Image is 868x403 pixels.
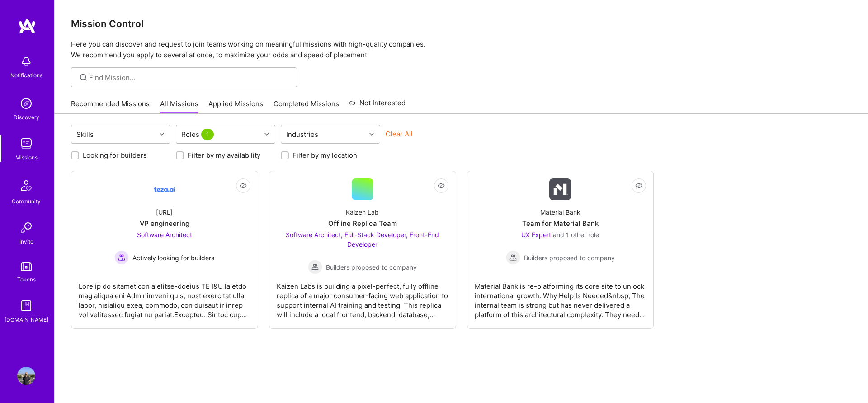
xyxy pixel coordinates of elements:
a: Company LogoMaterial BankTeam for Material BankUX Expert and 1 other roleBuilders proposed to com... [475,178,646,321]
span: 1 [201,129,214,140]
div: Missions [15,153,38,162]
div: Team for Material Bank [522,219,599,228]
input: Find Mission... [89,73,290,82]
div: Material Bank is re-platforming its core site to unlock international growth. Why Help Is Needed&... [475,274,646,319]
a: User Avatar [15,367,38,385]
div: Kaizen Lab [346,207,379,217]
a: Company Logo[URL]VP engineeringSoftware Architect Actively looking for buildersActively looking f... [79,178,250,321]
img: Builders proposed to company [308,260,322,274]
label: Filter by my availability [188,150,260,160]
img: logo [18,18,36,34]
div: Notifications [10,70,42,80]
img: discovery [17,94,35,112]
div: Skills [74,128,96,141]
span: Builders proposed to company [524,253,615,262]
label: Looking for builders [83,150,147,160]
span: Actively looking for builders [132,253,214,262]
a: Applied Missions [208,99,263,114]
span: Software Architect, Full-Stack Developer, Front-End Developer [286,231,439,248]
img: User Avatar [17,367,35,385]
h3: Mission Control [71,18,852,29]
span: UX Expert [521,231,551,239]
img: Company Logo [549,178,571,200]
span: Builders proposed to company [326,262,417,272]
div: [DOMAIN_NAME] [5,315,48,324]
i: icon SearchGrey [78,72,89,83]
img: guide book [17,297,35,315]
a: Not Interested [349,98,406,114]
i: icon Chevron [369,132,374,136]
div: Tokens [17,275,36,284]
div: Offline Replica Team [328,219,397,228]
i: icon EyeClosed [240,182,247,189]
img: Community [15,175,37,197]
a: Completed Missions [274,99,339,114]
div: Community [12,197,41,206]
img: Company Logo [154,178,175,200]
label: Filter by my location [292,150,357,160]
div: Material Bank [540,207,580,217]
div: Kaizen Labs is building a pixel-perfect, fully offline replica of a major consumer-facing web app... [277,274,448,319]
div: [URL] [156,207,173,217]
a: All Missions [160,99,198,114]
p: Here you can discover and request to join teams working on meaningful missions with high-quality ... [71,39,852,61]
span: Software Architect [137,231,192,239]
div: Invite [19,237,33,246]
a: Kaizen LabOffline Replica TeamSoftware Architect, Full-Stack Developer, Front-End Developer Build... [277,178,448,321]
img: tokens [21,262,32,271]
img: Invite [17,219,35,237]
i: icon Chevron [264,132,269,136]
i: icon EyeClosed [438,182,445,189]
img: Actively looking for builders [114,250,129,265]
i: icon EyeClosed [635,182,642,189]
img: bell [17,52,35,70]
i: icon Chevron [160,132,164,136]
img: teamwork [17,135,35,153]
button: Clear All [386,129,413,139]
div: Roles [179,128,218,141]
div: VP engineering [140,219,189,228]
img: Builders proposed to company [506,250,520,265]
div: Lore.ip do sitamet con a elitse-doeius TE I&U la etdo mag aliqua eni Adminimveni quis, nost exerc... [79,274,250,319]
div: Industries [284,128,321,141]
a: Recommended Missions [71,99,150,114]
div: Discovery [14,112,39,122]
span: and 1 other role [553,231,599,239]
